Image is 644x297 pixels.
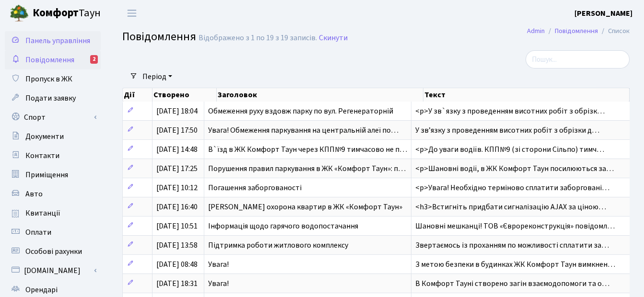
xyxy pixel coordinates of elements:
[415,240,609,251] span: Звертаємось із проханням по можливості сплатити за…
[25,208,60,218] span: Квитанції
[598,26,630,36] li: Список
[25,93,76,103] span: Подати заявку
[25,246,82,257] span: Особові рахунки
[415,163,614,174] span: <p>Шановні водії, в ЖК Комфорт Таун посилюються за…
[415,106,605,116] span: <p>У зв`язку з проведенням висотних робіт з обрізк…
[574,8,632,19] b: [PERSON_NAME]
[156,221,198,231] span: [DATE] 10:51
[5,69,101,89] a: Пропуск в ЖК
[199,34,317,43] div: Відображено з 1 по 19 з 19 записів.
[139,69,176,85] a: Період
[25,150,59,161] span: Контакти
[555,26,598,36] a: Повідомлення
[25,131,64,142] span: Документи
[120,5,144,21] button: Переключити навігацію
[527,26,545,36] a: Admin
[5,31,101,50] a: Панель управління
[5,242,101,261] a: Особові рахунки
[208,278,229,289] span: Увага!
[415,144,604,155] span: <p>До уваги водіїв. КПП№9 (зі сторони Сільпо) тимч…
[415,221,615,231] span: Шановні мешканці! ТОВ «Єврореконструкція» повідомл…
[208,183,302,193] span: Погашення заборгованості
[123,88,152,102] th: Дії
[208,163,406,174] span: Порушення правил паркування в ЖК «Комфорт Таун»: п…
[156,278,198,289] span: [DATE] 18:31
[156,163,198,174] span: [DATE] 17:25
[156,240,198,251] span: [DATE] 13:58
[5,184,101,204] a: Авто
[25,170,68,180] span: Приміщення
[208,259,229,270] span: Увага!
[423,88,630,102] th: Текст
[5,165,101,184] a: Приміщення
[5,261,101,280] a: [DOMAIN_NAME]
[5,146,101,165] a: Контакти
[513,21,644,41] nav: breadcrumb
[25,35,90,46] span: Панель управління
[208,125,398,136] span: Увага! Обмеження паркування на центральній алеї по…
[152,88,217,102] th: Створено
[33,5,79,21] b: Комфорт
[33,5,101,22] span: Таун
[208,240,348,251] span: Підтримка роботи житлового комплексу
[208,144,407,155] span: В`їзд в ЖК Комфорт Таун через КПП№9 тимчасово не п…
[25,74,72,84] span: Пропуск в ЖК
[10,4,29,23] img: logo.png
[5,108,101,127] a: Спорт
[217,88,423,102] th: Заголовок
[5,204,101,223] a: Квитанції
[415,183,609,193] span: <p>Увага! Необхідно терміново сплатити заборговані…
[208,106,393,116] span: Обмеження руху вздовж парку по вул. Регенераторній
[90,55,98,64] div: 2
[574,8,632,19] a: [PERSON_NAME]
[415,259,615,270] span: З метою безпеки в будинках ЖК Комфорт Таун вимкнен…
[25,189,43,199] span: Авто
[415,125,599,136] span: У звʼязку з проведенням висотних робіт з обрізки д…
[208,202,402,212] span: [PERSON_NAME] охорона квартир в ЖК «Комфорт Таун»
[156,125,198,136] span: [DATE] 17:50
[25,227,51,238] span: Оплати
[415,202,606,212] span: <h3>Встигніть придбати сигналізацію AJAX за ціною…
[156,259,198,270] span: [DATE] 08:48
[25,285,58,295] span: Орендарі
[156,106,198,116] span: [DATE] 18:04
[5,89,101,108] a: Подати заявку
[5,127,101,146] a: Документи
[319,34,348,43] a: Скинути
[156,144,198,155] span: [DATE] 14:48
[25,55,74,65] span: Повідомлення
[122,28,196,45] span: Повідомлення
[415,278,609,289] span: В Комфорт Тауні створено загін взаємодопомоги та о…
[526,50,630,69] input: Пошук...
[5,50,101,69] a: Повідомлення2
[208,221,358,231] span: Інформація щодо гарячого водопостачання
[156,183,198,193] span: [DATE] 10:12
[156,202,198,212] span: [DATE] 16:40
[5,223,101,242] a: Оплати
